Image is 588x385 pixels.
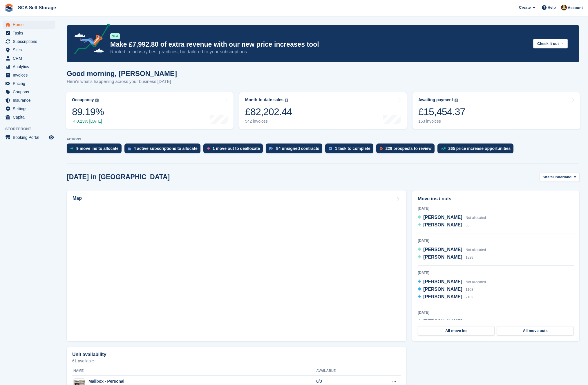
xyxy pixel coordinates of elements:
[13,79,48,88] span: Pricing
[13,54,48,62] span: CRM
[128,147,131,150] img: active_subscription_to_allocate_icon-d502201f5373d7db506a760aba3b589e785aa758c864c3986d89f69b8ff3...
[418,318,473,326] a: [PERSON_NAME] 2314
[269,147,273,150] img: contract_signature_icon-13c848040528278c33f63329250d36e43548de30e8caae1d1a13099fd9432cc5.svg
[316,366,368,376] th: Available
[418,97,453,102] div: Awaiting payment
[423,255,462,259] span: [PERSON_NAME]
[376,144,437,156] a: 229 prospects to review
[13,96,48,104] span: Insurance
[67,173,170,181] h2: [DATE] in [GEOGRAPHIC_DATA]
[67,190,406,341] a: Map
[69,23,110,57] img: price-adjustments-announcement-icon-8257ccfd72463d97f412b2fc003d46551f7dbcb40ab6d574587a9cd5c0d94...
[548,5,556,10] span: Help
[67,70,177,77] h1: Good morning, [PERSON_NAME]
[203,144,266,156] a: 1 move out to deallocate
[418,238,574,243] div: [DATE]
[466,288,473,292] span: 1108
[239,92,407,129] a: Month-to-date sales £82,202.44 542 invoices
[110,33,120,39] div: NEW
[67,144,124,156] a: 9 move ins to allocate
[466,248,486,252] span: Not allocated
[110,40,529,49] p: Make £7,992.80 of extra revenue with our new price increases tool
[3,113,55,121] a: menu
[533,39,568,48] button: Check it out →
[551,174,572,180] span: Sunderland
[418,221,469,229] a: [PERSON_NAME] 58
[380,147,383,150] img: prospect-51fa495bee0391a8d652442698ab0144808aea92771e9ea1ae160a38d050c398.svg
[418,286,473,293] a: [PERSON_NAME] 1108
[437,144,517,156] a: 265 price increase opportunities
[466,223,469,227] span: 58
[66,92,234,129] a: Occupancy 89.19% 0.13% [DATE]
[418,106,465,118] div: £15,454.37
[540,172,579,182] button: Site: Sunderland
[423,279,462,284] span: [PERSON_NAME]
[3,105,55,113] a: menu
[76,146,119,151] div: 9 move ins to allocate
[466,216,486,220] span: Not allocated
[13,21,48,29] span: Home
[386,146,432,151] div: 229 prospects to review
[13,29,48,37] span: Tasks
[72,106,104,118] div: 89.19%
[276,146,319,151] div: 84 unsigned contracts
[3,88,55,96] a: menu
[134,146,198,151] div: 4 active subscriptions to allocate
[110,49,529,55] p: Rooted in industry best practices, but tailored to your subscriptions.
[3,21,55,29] a: menu
[3,54,55,62] a: menu
[245,119,292,124] div: 542 invoices
[245,106,292,118] div: £82,202.44
[3,63,55,71] a: menu
[466,255,473,259] span: 1328
[423,215,462,220] span: [PERSON_NAME]
[72,97,94,102] div: Occupancy
[13,46,48,54] span: Sites
[423,247,462,252] span: [PERSON_NAME]
[335,146,370,151] div: 1 task to complete
[72,366,316,376] th: Name
[13,105,48,113] span: Settings
[72,359,401,363] p: 61 available
[497,326,573,335] a: All move outs
[455,99,458,102] img: icon-info-grey-7440780725fd019a000dd9b08b2336e03edf1995a4989e88bcd33f0948082b44.svg
[5,3,13,12] img: stora-icon-8386f47178a22dfd0bd8f6a31ec36ba5ce8667c1dd55bd0f319d3a0aa187defe.svg
[245,97,283,102] div: Month-to-date sales
[3,71,55,79] a: menu
[418,326,495,335] a: All move ins
[13,113,48,121] span: Capital
[423,294,462,299] span: [PERSON_NAME]
[72,352,106,357] h2: Unit availability
[418,214,486,221] a: [PERSON_NAME] Not allocated
[88,378,128,384] div: Mailbox - Personal
[418,293,473,301] a: [PERSON_NAME] 2102
[3,79,55,88] a: menu
[423,287,462,292] span: [PERSON_NAME]
[16,3,58,12] a: SCA Self Storage
[13,37,48,46] span: Subscriptions
[568,5,583,11] span: Account
[13,133,48,141] span: Booking Portal
[5,126,58,132] span: Storefront
[418,195,574,202] h2: Move ins / outs
[418,246,486,254] a: [PERSON_NAME] Not allocated
[73,196,82,201] h2: Map
[3,29,55,37] a: menu
[3,37,55,46] a: menu
[466,320,473,324] span: 2314
[13,88,48,96] span: Coupons
[543,174,551,180] span: Site:
[213,146,260,151] div: 1 move out to deallocate
[418,254,473,261] a: [PERSON_NAME] 1328
[124,144,203,156] a: 4 active subscriptions to allocate
[67,137,579,141] p: ACTIONS
[418,310,574,315] div: [DATE]
[418,119,465,124] div: 153 invoices
[441,147,446,150] img: price_increase_opportunities-93ffe204e8149a01c8c9dc8f82e8f89637d9d84a8eef4429ea346261dce0b2c0.svg
[3,96,55,104] a: menu
[412,92,580,129] a: Awaiting payment £15,454.37 153 invoices
[325,144,376,156] a: 1 task to complete
[3,46,55,54] a: menu
[466,295,473,299] span: 2102
[266,144,325,156] a: 84 unsigned contracts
